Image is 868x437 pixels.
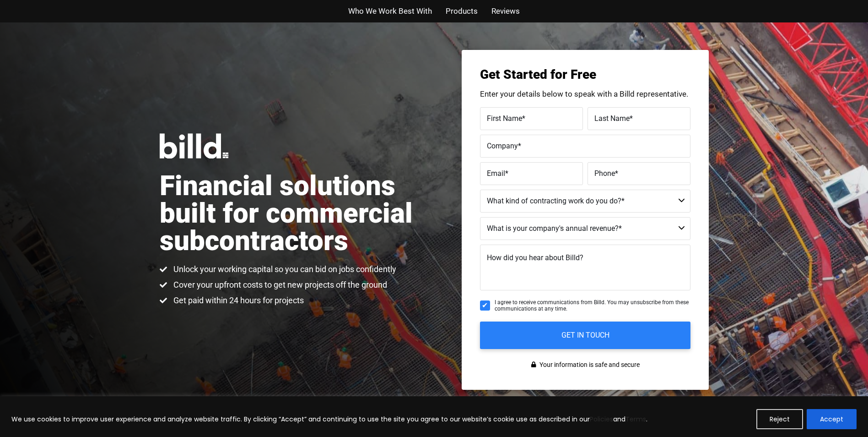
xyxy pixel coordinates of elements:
input: GET IN TOUCH [480,322,690,349]
span: Your information is safe and secure [537,358,640,371]
button: Reject [756,409,803,429]
a: Policies [590,415,613,424]
a: Reviews [491,5,520,18]
a: Who We Work Best With [348,5,432,18]
p: We use cookies to improve user experience and analyze website traffic. By clicking “Accept” and c... [11,414,647,425]
button: Accept [807,409,857,429]
span: Get paid within 24 hours for projects [171,295,304,306]
span: How did you hear about Billd? [487,253,583,262]
span: Unlock your working capital so you can bid on jobs confidently [171,264,396,275]
span: First Name [487,114,522,122]
span: Email [487,169,505,177]
input: I agree to receive communications from Billd. You may unsubscribe from these communications at an... [480,300,490,311]
span: Cover your upfront costs to get new projects off the ground [171,279,387,290]
h1: Financial solutions built for commercial subcontractors [160,172,434,255]
span: Last Name [594,114,630,122]
a: Terms [625,415,646,424]
span: Phone [594,169,615,177]
span: I agree to receive communications from Billd. You may unsubscribe from these communications at an... [495,299,690,312]
p: Enter your details below to speak with a Billd representative. [480,90,690,98]
h3: Get Started for Free [480,68,690,81]
span: Company [487,141,518,150]
a: Products [446,5,478,18]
